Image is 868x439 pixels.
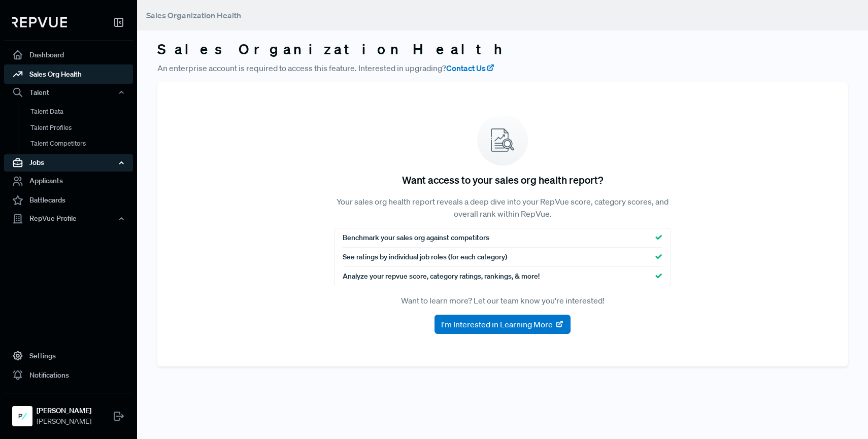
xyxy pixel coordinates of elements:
p: Your sales org health report reveals a deep dive into your RepVue score, category scores, and ove... [334,195,671,220]
button: I'm Interested in Learning More [435,315,571,334]
span: Sales Organization Health [146,10,241,20]
button: RepVue Profile [4,210,133,227]
h5: Want access to your sales org health report? [402,174,603,186]
a: Applicants [4,172,133,191]
a: Settings [4,346,133,365]
span: [PERSON_NAME] [37,416,91,427]
a: Contact Us [446,62,495,74]
a: Talent Profiles [18,120,147,136]
button: Jobs [4,154,133,172]
span: Analyze your repvue score, category ratings, rankings, & more! [343,271,540,282]
a: Talent Competitors [18,136,147,152]
img: RepVue [12,17,67,27]
img: Polly [14,408,30,424]
a: Talent Data [18,104,147,120]
a: Sales Org Health [4,64,133,84]
a: Notifications [4,365,133,385]
p: An enterprise account is required to access this feature. Interested in upgrading? [157,62,848,74]
span: Benchmark your sales org against competitors [343,232,489,243]
strong: [PERSON_NAME] [37,406,91,416]
a: Dashboard [4,45,133,64]
h3: Sales Organization Health [157,41,848,58]
span: I'm Interested in Learning More [441,318,553,330]
p: Want to learn more? Let our team know you're interested! [334,294,671,307]
a: Polly[PERSON_NAME][PERSON_NAME] [4,393,133,431]
a: Battlecards [4,191,133,210]
button: Talent [4,84,133,101]
span: See ratings by individual job roles (for each category) [343,252,507,262]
